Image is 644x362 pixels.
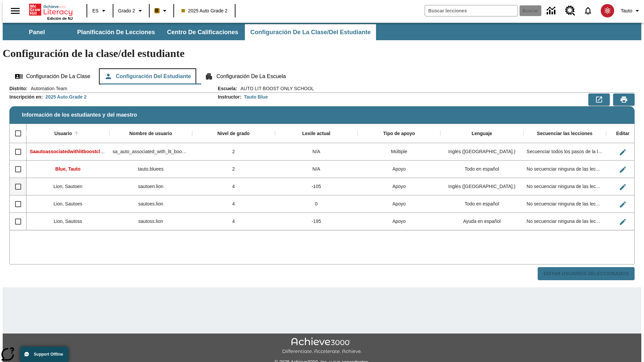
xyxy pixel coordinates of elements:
div: sa_auto_associated_with_lit_boost_classes [109,143,192,161]
div: Apoyo [358,213,440,230]
div: Lexile actual [302,131,330,137]
button: Editar Usuario [616,145,630,159]
div: 4 [192,195,275,213]
span: Configuración de la clase/del estudiante [250,28,371,36]
span: Lion, Sautoes [54,201,83,206]
span: Planificación de lecciones [77,28,155,36]
div: Nivel de grado [217,131,250,137]
span: Tauto [621,7,632,14]
div: Secuenciar las lecciones [537,131,593,137]
span: B [155,6,159,15]
span: Lion, Sautoen [53,184,82,189]
button: Panel [3,24,70,40]
div: Subbarra de navegación [3,24,377,40]
div: Tauto Blue [244,94,268,100]
div: Secuenciar todos los pasos de la lección [523,143,606,161]
div: Portada [29,2,73,20]
button: Abrir el menú lateral [5,1,25,21]
div: Subbarra de navegación [3,23,641,40]
button: Boost El color de la clase es anaranjado claro. Cambiar el color de la clase. [152,5,171,17]
span: Edición de NJ [47,16,73,20]
img: Achieve3000 Differentiate Accelerate Achieve [282,338,362,355]
div: 2 [192,161,275,178]
button: Configuración de la clase/del estudiante [245,24,376,40]
a: Centro de recursos, Se abrirá en una pestaña nueva. [561,2,579,20]
div: Todo en español [440,161,523,178]
button: Configuración de la clase [9,68,96,84]
a: Centro de información [543,2,561,20]
span: Información de los estudiantes y del maestro [22,112,137,118]
div: 2025 Auto Grade 2 [46,94,87,100]
input: Buscar campo [425,5,518,16]
span: Blue, Tauto [55,166,80,172]
button: Editar Usuario [616,163,630,176]
div: 0 [275,195,358,213]
div: Apoyo [358,161,440,178]
div: 2 [192,143,275,161]
div: Inglés (EE. UU.) [440,143,523,161]
div: Configuración de la clase/del estudiante [9,68,635,84]
a: Portada [29,3,73,16]
div: Usuario [54,131,72,137]
button: Lenguaje: ES, Selecciona un idioma [89,5,111,17]
span: Automation Team [28,85,67,92]
span: Panel [29,28,45,36]
div: N/A [275,143,358,161]
a: Notificaciones [579,2,597,19]
span: AUTO LIT BOOST ONLY SCHOOL [237,85,314,92]
div: -195 [275,213,358,230]
button: Grado: Grado 2, Elige un grado [115,5,147,17]
button: Escoja un nuevo avatar [597,2,618,19]
div: Apoyo [358,178,440,195]
h1: Configuración de la clase/del estudiante [3,47,641,60]
button: Planificación de lecciones [72,24,160,40]
h2: Escuela : [218,86,237,92]
div: -105 [275,178,358,195]
span: Grado 2 [118,7,135,14]
button: Support Offline [20,347,68,362]
span: Saautoassociatedwithlitboostcl, Saautoassociatedwithlitboostcl [30,149,173,154]
div: sautoen.lion [109,178,192,195]
div: Tipo de apoyo [383,131,415,137]
span: 2025 Auto Grade 2 [181,7,228,14]
div: 4 [192,213,275,230]
span: Centro de calificaciones [167,28,238,36]
div: Inglés (EE. UU.) [440,178,523,195]
div: No secuenciar ninguna de las lecciones [523,213,606,230]
div: Editar [616,131,630,137]
div: Información de los estudiantes y del maestro [9,85,635,281]
div: sautoes.lion [109,195,192,213]
span: Lion, Sautoss [54,219,82,224]
button: Perfil/Configuración [618,5,644,17]
div: Ayuda en español [440,213,523,230]
span: ES [92,7,99,14]
button: Editar Usuario [616,180,630,194]
div: Apoyo [358,195,440,213]
div: No secuenciar ninguna de las lecciones [523,195,606,213]
div: N/A [275,161,358,178]
div: Lenguaje [472,131,492,137]
h2: Inscripción en : [9,94,43,100]
div: tauto.bluees [109,161,192,178]
div: No secuenciar ninguna de las lecciones [523,161,606,178]
div: 4 [192,178,275,195]
h2: Distrito : [9,86,28,92]
button: Vista previa de impresión [613,94,635,106]
div: No secuenciar ninguna de las lecciones [523,178,606,195]
div: Nombre de usuario [129,131,172,137]
button: Exportar a CSV [588,94,610,106]
img: avatar image [601,4,614,17]
div: Todo en español [440,195,523,213]
h2: Instructor : [218,94,241,100]
button: Editar Usuario [616,198,630,211]
button: Configuración de la escuela [200,68,291,84]
button: Configuración del estudiante [99,68,196,84]
div: Múltiple [358,143,440,161]
button: Centro de calificaciones [162,24,244,40]
button: Editar Usuario [616,215,630,229]
span: Support Offline [34,352,63,357]
div: sautoss.lion [109,213,192,230]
